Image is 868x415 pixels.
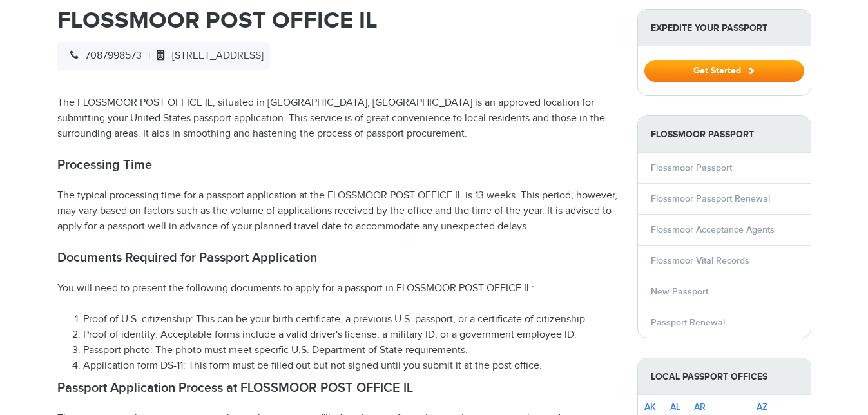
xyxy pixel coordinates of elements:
[670,401,680,412] a: AL
[651,193,770,204] a: Flossmoor Passport Renewal
[57,380,618,396] h2: Passport Application Process at FLOSSMOOR POST OFFICE IL
[57,281,618,296] p: You will need to present the following documents to apply for a passport in FLOSSMOOR POST OFFICE...
[638,116,811,153] strong: Flossmoor Passport
[57,9,618,32] h1: FLOSSMOOR POST OFFICE IL
[644,401,656,412] a: AK
[638,358,811,395] strong: Local Passport Offices
[150,50,264,62] span: [STREET_ADDRESS]
[644,60,804,82] button: Get Started
[64,50,142,62] span: 7087998573
[57,250,618,265] h2: Documents Required for Passport Application
[83,312,618,327] li: Proof of U.S. citizenship: This can be your birth certificate, a previous U.S. passport, or a cer...
[694,401,706,412] a: AR
[651,286,708,297] a: New Passport
[757,401,767,412] a: AZ
[651,224,775,235] a: Flossmoor Acceptance Agents
[638,10,811,46] strong: Expedite Your Passport
[57,188,618,235] p: The typical processing time for a passport application at the FLOSSMOOR POST OFFICE IL is 13 week...
[57,95,618,142] p: The FLOSSMOOR POST OFFICE IL, situated in [GEOGRAPHIC_DATA], [GEOGRAPHIC_DATA] is an approved loc...
[57,42,270,70] div: |
[644,65,804,75] a: Get Started
[83,327,618,343] li: Proof of identity: Acceptable forms include a valid driver's license, a military ID, or a governm...
[83,343,618,358] li: Passport photo: The photo must meet specific U.S. Department of State requirements.
[651,162,732,173] a: Flossmoor Passport
[651,255,749,266] a: Flossmoor Vital Records
[57,157,618,173] h2: Processing Time
[83,358,618,374] li: Application form DS-11: This form must be filled out but not signed until you submit it at the po...
[651,317,725,328] a: Passport Renewal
